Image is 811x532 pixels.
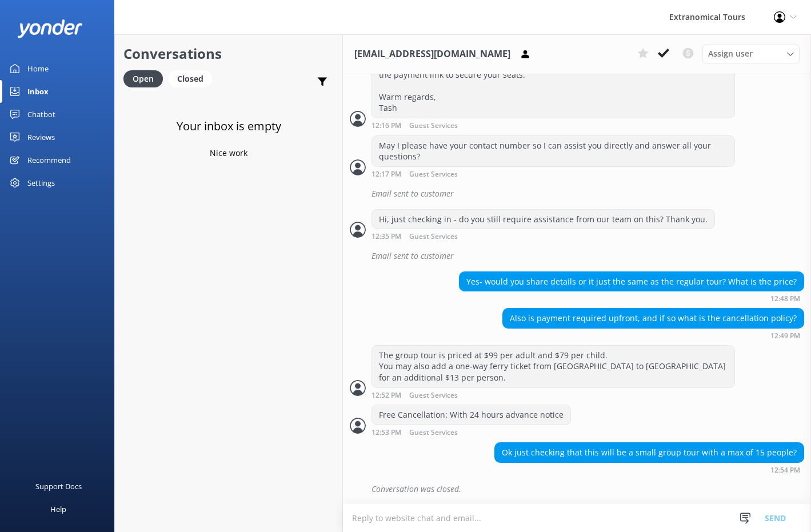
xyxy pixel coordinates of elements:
[371,122,401,130] strong: 12:16 PM
[123,43,334,65] h2: Conversations
[35,475,82,498] div: Support Docs
[371,170,735,178] div: Oct 05 2025 12:17pm (UTC -07:00) America/Tijuana
[770,333,800,339] strong: 12:49 PM
[27,126,55,149] div: Reviews
[354,47,510,62] h3: [EMAIL_ADDRESS][DOMAIN_NAME]
[27,149,71,171] div: Recommend
[495,443,804,462] div: Ok just checking that this will be a small group tour with a max of 15 people?
[169,70,212,87] div: Closed
[708,47,753,60] span: Assign user
[460,272,804,291] div: Yes- would you share details or it just the same as the regular tour? What is the price?
[409,392,458,399] span: Guest Services
[702,45,800,63] div: Assign User
[371,246,804,266] div: Email sent to customer
[371,392,401,399] strong: 12:52 PM
[372,405,570,425] div: Free Cancellation: With 24 hours advance notice
[371,391,735,399] div: Oct 05 2025 12:52pm (UTC -07:00) America/Tijuana
[177,117,281,135] h3: Your inbox is empty
[372,210,714,229] div: Hi, just checking in - do you still require assistance from our team on this? Thank you.
[169,72,218,85] a: Closed
[50,498,66,521] div: Help
[27,80,49,103] div: Inbox
[409,233,458,241] span: Guest Services
[503,309,804,328] div: Also is payment required upfront, and if so what is the cancellation policy?
[27,103,55,126] div: Chatbot
[409,429,458,437] span: Guest Services
[123,72,169,85] a: Open
[371,428,571,437] div: Oct 05 2025 12:53pm (UTC -07:00) America/Tijuana
[372,346,734,387] div: The group tour is priced at $99 per adult and $79 per child. You may also add a one-way ferry tic...
[27,57,49,80] div: Home
[770,467,800,474] strong: 12:54 PM
[372,136,734,166] div: May I please have your contact number so I can assist you directly and answer all your questions?
[371,121,735,130] div: Oct 05 2025 12:16pm (UTC -07:00) America/Tijuana
[123,70,163,87] div: Open
[350,184,804,203] div: 2025-10-05T19:21:21.760
[371,429,401,437] strong: 12:53 PM
[210,147,247,159] p: Nice work
[502,331,804,339] div: Oct 05 2025 12:49pm (UTC -07:00) America/Tijuana
[27,171,55,194] div: Settings
[409,171,458,178] span: Guest Services
[409,122,458,130] span: Guest Services
[770,295,800,302] strong: 12:48 PM
[371,184,804,203] div: Email sent to customer
[350,479,804,499] div: 2025-10-06T03:44:05.566
[371,232,715,241] div: Oct 05 2025 12:35pm (UTC -07:00) America/Tijuana
[371,479,804,499] div: Conversation was closed.
[350,246,804,266] div: 2025-10-05T19:38:20.437
[459,294,804,302] div: Oct 05 2025 12:48pm (UTC -07:00) America/Tijuana
[494,466,804,474] div: Oct 05 2025 12:54pm (UTC -07:00) America/Tijuana
[17,19,83,38] img: yonder-white-logo.png
[371,233,401,241] strong: 12:35 PM
[371,171,401,178] strong: 12:17 PM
